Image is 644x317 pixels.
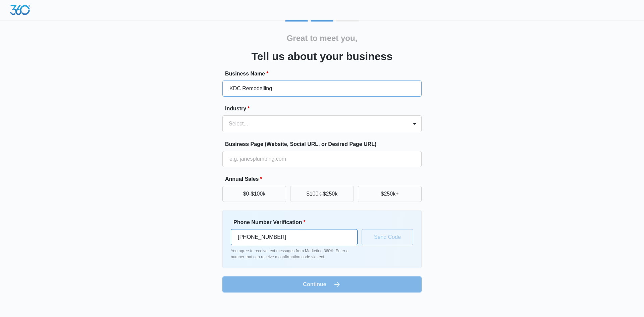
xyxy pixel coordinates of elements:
label: Annual Sales [225,175,424,183]
input: e.g. janesplumbing.com [222,151,422,167]
button: $0-$100k [222,186,286,202]
button: $250k+ [358,186,422,202]
h3: Tell us about your business [252,48,393,64]
label: Business Name [225,70,424,78]
button: $100k-$250k [290,186,354,202]
input: e.g. Jane's Plumbing [222,81,422,97]
label: Business Page (Website, Social URL, or Desired Page URL) [225,140,424,148]
p: You agree to receive text messages from Marketing 360®. Enter a number that can receive a confirm... [231,248,358,260]
h2: Great to meet you, [287,32,358,44]
input: Ex. +1-555-555-5555 [231,229,358,245]
label: Phone Number Verification [233,218,360,226]
label: Industry [225,105,424,113]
